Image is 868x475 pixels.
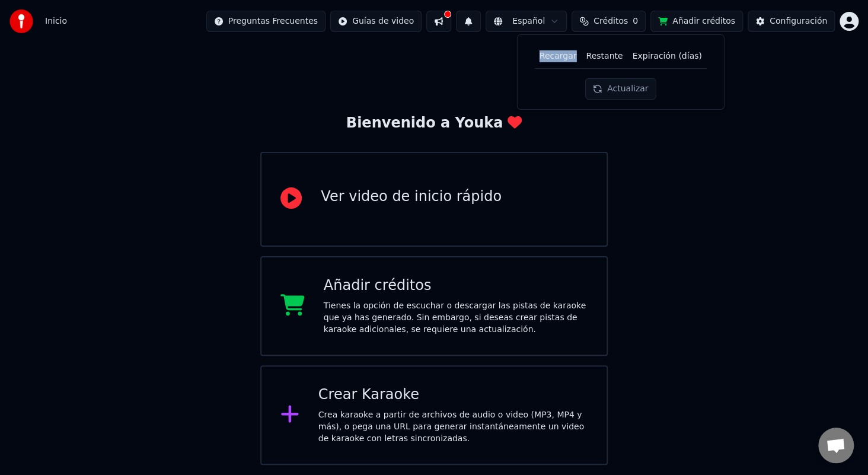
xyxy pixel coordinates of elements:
[346,114,522,133] div: Bienvenido a Youka
[321,187,502,206] div: Ver video de inicio rápido
[324,276,588,295] div: Añadir créditos
[627,44,706,68] th: Expiración (días)
[593,15,628,27] span: Créditos
[818,428,854,463] div: Chat abierto
[330,11,422,32] button: Guías de video
[748,11,835,32] button: Configuración
[318,385,588,404] div: Crear Karaoke
[633,15,638,27] span: 0
[206,11,325,32] button: Preguntas Frecuentes
[45,15,67,27] nav: breadcrumb
[770,15,827,27] div: Configuración
[9,9,33,33] img: youka
[535,44,582,68] th: Recargar
[585,78,656,99] button: Actualizar
[572,11,646,32] button: Créditos0
[318,409,588,445] div: Crea karaoke a partir de archivos de audio o video (MP3, MP4 y más), o pega una URL para generar ...
[45,15,67,27] span: Inicio
[650,11,743,32] button: Añadir créditos
[581,44,627,68] th: Restante
[324,300,588,336] div: Tienes la opción de escuchar o descargar las pistas de karaoke que ya has generado. Sin embargo, ...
